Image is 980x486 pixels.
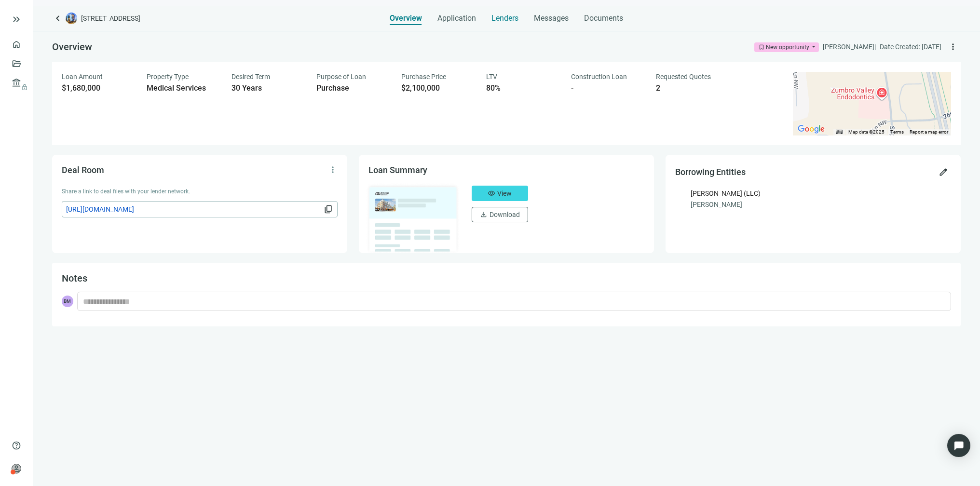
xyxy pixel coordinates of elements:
[675,167,746,177] span: Borrowing Entities
[66,204,322,215] span: [URL][DOMAIN_NAME]
[491,13,518,23] span: Lenders
[656,73,711,81] span: Requested Quotes
[936,164,951,180] button: edit
[81,13,140,23] span: [STREET_ADDRESS]
[939,167,948,177] span: edit
[62,188,190,195] span: Share a link to deal files with your lender network.
[62,165,104,175] span: Deal Room
[325,162,340,177] button: more_vert
[947,434,970,457] div: Open Intercom Messenger
[486,83,559,93] div: 80%
[948,42,958,52] span: more_vert
[571,83,644,93] div: -
[584,13,623,23] span: Documents
[324,204,333,214] span: content_copy
[401,73,446,81] span: Purchase Price
[62,296,73,307] span: BM
[316,83,390,93] div: Purchase
[366,183,460,254] img: dealOverviewImg
[910,129,948,135] a: Report a map error
[656,83,729,93] div: 2
[823,41,876,52] div: [PERSON_NAME] |
[147,83,220,93] div: Medical Services
[231,83,305,93] div: 30 Years
[691,188,761,199] div: [PERSON_NAME] (LLC)
[66,13,77,24] img: deal-logo
[390,13,422,23] span: Overview
[62,73,103,81] span: Loan Amount
[795,123,827,135] img: Google
[368,165,427,175] span: Loan Summary
[437,13,476,23] span: Application
[52,41,92,53] span: Overview
[571,73,627,81] span: Construction Loan
[880,41,941,52] div: Date Created: [DATE]
[795,123,827,135] a: Open this area in Google Maps (opens a new window)
[486,73,497,81] span: LTV
[62,83,135,93] div: $1,680,000
[488,189,495,197] span: visibility
[472,186,528,201] button: visibilityView
[401,83,475,93] div: $2,100,000
[890,129,904,135] a: Terms (opens in new tab)
[945,39,961,54] button: more_vert
[231,73,270,81] span: Desired Term
[534,13,569,23] span: Messages
[12,464,21,473] span: person
[472,207,528,222] button: downloadDownload
[147,73,189,81] span: Property Type
[490,211,520,218] span: Download
[12,441,21,450] span: help
[497,189,512,197] span: View
[52,13,64,24] a: keyboard_arrow_left
[691,199,951,210] div: [PERSON_NAME]
[11,13,22,25] button: keyboard_double_arrow_right
[758,44,765,51] span: bookmark
[836,129,843,135] button: Keyboard shortcuts
[480,211,488,218] span: download
[848,129,885,135] span: Map data ©2025
[316,73,366,81] span: Purpose of Loan
[766,42,809,52] div: New opportunity
[62,272,87,284] span: Notes
[328,165,338,175] span: more_vert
